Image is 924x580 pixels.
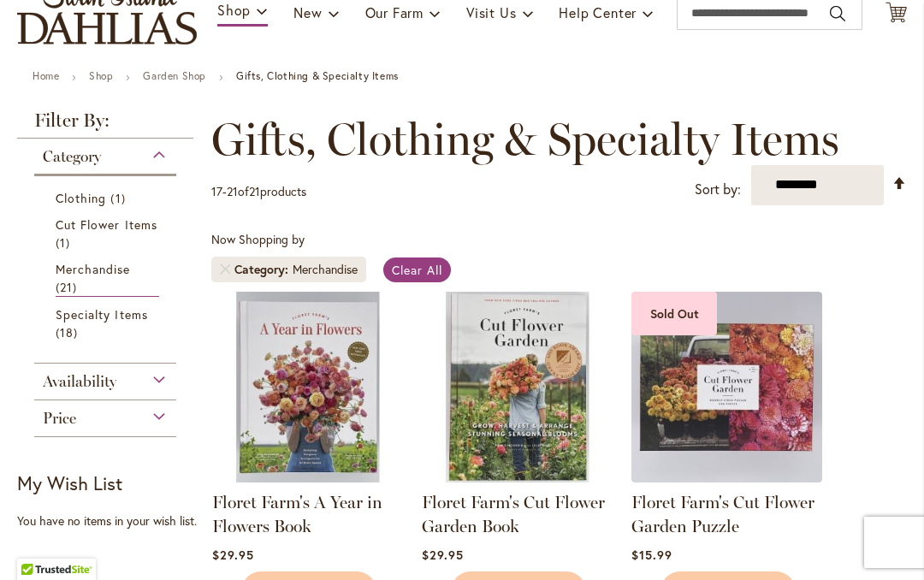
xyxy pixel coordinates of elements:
a: Shop [89,69,113,82]
span: 21 [56,278,81,296]
span: Category [234,261,293,278]
span: Visit Us [466,3,516,21]
a: Remove Category Merchandise [220,264,230,275]
a: Home [33,69,59,82]
div: Sold Out [631,292,717,335]
span: New [293,3,322,21]
span: Clothing [56,190,106,206]
span: $29.95 [212,547,254,563]
span: Clear All [392,262,442,278]
a: Floret Farm's Cut Flower Garden Puzzle - FRONT Sold Out [631,470,822,486]
div: You have no items in your wish list. [17,512,203,530]
span: 18 [56,323,82,341]
span: Specialty Items [56,306,148,323]
a: Clothing [56,189,159,207]
a: Floret Farm's Cut Flower Garden Book [422,492,605,536]
a: Floret Farm's Cut Flower Garden Book - FRONT [422,470,613,486]
span: 1 [110,189,129,207]
a: Cut Flower Items [56,216,159,252]
a: Clear All [383,257,451,282]
strong: Gifts, Clothing & Specialty Items [236,69,399,82]
a: Floret Farm's Cut Flower Garden Puzzle [631,492,814,536]
span: Our Farm [365,3,423,21]
a: Floret Farm's A Year in Flowers Book [212,492,382,536]
span: $15.99 [631,547,672,563]
span: Cut Flower Items [56,216,157,233]
span: 1 [56,234,74,252]
a: Garden Shop [143,69,206,82]
img: Floret Farm's Cut Flower Garden Book - FRONT [422,292,613,482]
span: Availability [43,372,116,391]
a: Specialty Items [56,305,159,341]
span: $29.95 [422,547,464,563]
span: 17 [211,183,222,199]
div: Merchandise [293,261,358,278]
a: Merchandise [56,260,159,297]
span: Category [43,147,101,166]
img: Floret Farm's Cut Flower Garden Puzzle - FRONT [631,292,822,482]
span: Now Shopping by [211,231,305,247]
iframe: Launch Accessibility Center [13,519,61,567]
a: Floret Farm's A Year in Flowers Book [212,470,403,486]
label: Sort by: [695,174,741,205]
p: - of products [211,178,306,205]
span: 21 [249,183,260,199]
strong: My Wish List [17,471,122,495]
span: Shop [217,1,251,19]
span: Price [43,409,76,428]
img: Floret Farm's A Year in Flowers Book [212,292,403,482]
strong: Filter By: [17,111,193,139]
span: 21 [227,183,238,199]
span: Gifts, Clothing & Specialty Items [211,114,839,165]
span: Help Center [559,3,637,21]
span: Merchandise [56,261,131,277]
